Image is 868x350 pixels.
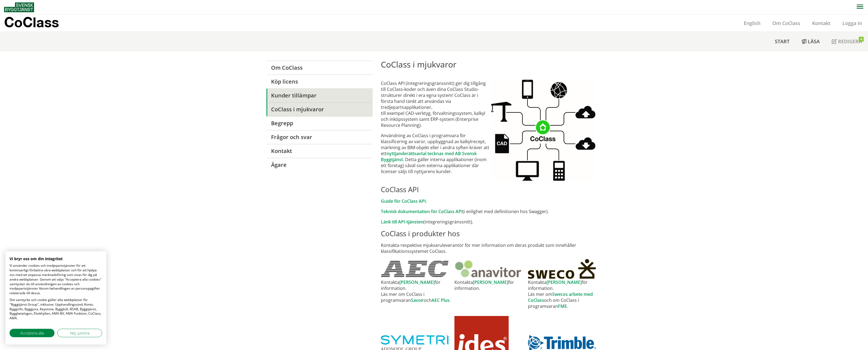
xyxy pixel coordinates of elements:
[528,279,602,309] td: Kontakta för information. Läs mer om och om CoClass i programvaran .
[381,279,454,309] td: Kontakta för information. Läs mer om CoClass i programvaran och .
[491,80,595,181] img: CoClassAPI.jpg
[558,303,567,309] a: FME
[381,219,601,225] p: (integreringsgränssnitt).
[266,102,372,116] a: CoClass i mjukvaror
[411,297,424,303] a: Savoir
[528,259,596,279] img: sweco_logo.jpg
[266,130,372,144] a: Frågor och svar
[10,329,54,337] button: Acceptera alla cookies
[266,75,372,88] a: Köp licens
[381,208,601,214] p: (i enlighet med definitionen hos Swagger).
[381,208,463,214] a: Teknisk dokumentation för CoClass API
[381,151,477,162] a: nyttjanderättsavtal tecknas med AB Svensk Byggtjänst
[432,297,450,303] a: AEC Plus
[266,144,372,158] a: Kontakt
[10,263,102,296] p: Vi använder cookies och tredjepartstjänster för att kontinuerligt förbättra våra webbplatser och ...
[57,329,102,337] button: Justera cookie preferenser
[4,19,59,25] p: CoClass
[10,256,102,261] h2: Vi bryr oss om din integritet
[381,261,448,277] img: AEC.jpg
[769,32,796,51] a: Start
[381,80,491,128] p: CoClass API (integreringsgränssnitt) ger dig tillgång till CoClass-koder och även dina CoClass St...
[775,38,790,45] span: Start
[454,260,528,278] a: Anavitor's webbsida
[528,259,602,279] a: SWECO's webbsida
[766,20,806,26] a: Om CoClass
[266,158,372,172] a: Ägare
[738,20,766,26] a: English
[266,88,372,102] a: Kunder tillämpar
[454,279,528,309] td: Kontakta för information.
[381,242,601,254] p: Kontakta respektive mjukvaruleverantör för mer information om deras produkt som innehåller klassi...
[20,330,44,336] span: Acceptera alla
[266,61,372,75] a: Om CoClass
[381,185,601,194] h2: CoClass API
[381,261,454,277] a: AEC's webbsida
[70,330,89,336] span: Nej, justera
[806,20,836,26] a: Kontakt
[381,219,423,225] a: Länk till API-tjänsten
[10,298,102,321] p: Ditt samtycke och cookie gäller alla webbplatser för "Byggtjänst Group", inklusive: Upphandlingss...
[381,198,426,204] a: Guide för CoClass API
[547,279,582,285] a: [PERSON_NAME]
[4,15,71,32] a: CoClass
[399,279,435,285] a: [PERSON_NAME]
[381,133,491,174] p: Användning av CoClass i programvara för klassificering av varor, uppbyggnad av kalkylrecept, märk...
[4,2,34,12] img: Svensk Byggtjänst
[836,20,868,26] a: Logga in
[473,279,508,285] a: [PERSON_NAME]
[381,198,601,204] p: .
[796,32,826,51] a: Läsa
[528,291,593,303] a: Swecos arbete med CoClass
[381,60,601,69] h1: CoClass i mjukvaror
[381,229,601,238] h2: CoClass i produkter hos
[266,116,372,130] a: Begrepp
[808,38,820,45] span: Läsa
[454,260,523,278] img: Anavitor.JPG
